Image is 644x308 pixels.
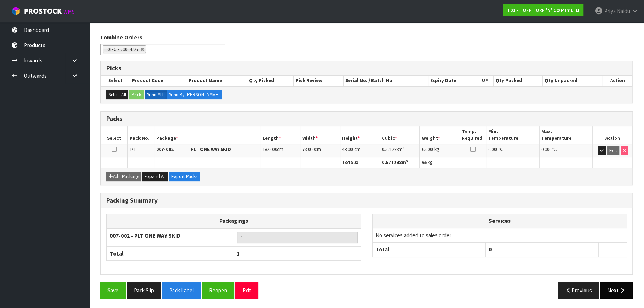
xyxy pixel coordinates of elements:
span: Expand All [145,173,166,180]
button: Exit [235,282,258,298]
span: 0 [489,246,492,253]
button: Pack Label [162,282,201,298]
td: ℃ [486,144,540,157]
th: Temp. Required [460,126,486,144]
td: cm [300,144,340,157]
th: UP [477,76,493,86]
td: kg [420,144,460,157]
span: ProStock [24,6,62,16]
th: Width [300,126,340,144]
label: Scan By [PERSON_NAME] [167,90,222,99]
span: 73.000 [302,146,315,153]
button: Previous [558,282,599,298]
td: cm [340,144,380,157]
th: Qty Unpacked [543,76,602,86]
th: Product Code [130,76,187,86]
button: Save [100,282,126,298]
h3: Packs [106,115,627,122]
span: 43.000 [342,146,354,153]
span: 182.000 [262,146,277,153]
h3: Packing Summary [106,197,627,204]
th: Action [593,126,632,144]
td: ℃ [540,144,593,157]
td: m [380,144,420,157]
span: 1 [237,250,240,257]
button: Select All [106,90,128,99]
th: Pack No. [128,126,154,144]
span: 0.571298 [382,159,402,166]
th: Height [340,126,380,144]
button: Expand All [142,172,168,181]
th: Packagings [107,214,361,228]
th: Pick Review [294,76,344,86]
button: Reopen [202,282,234,298]
th: m³ [380,157,420,168]
button: Pack [129,90,144,99]
th: kg [420,157,460,168]
td: cm [260,144,300,157]
th: Length [260,126,300,144]
th: Serial No. / Batch No. [344,76,428,86]
th: Qty Picked [247,76,294,86]
th: Product Name [187,76,247,86]
th: Weight [420,126,460,144]
th: Min. Temperature [486,126,540,144]
sup: 3 [403,145,405,150]
th: Select [101,76,130,86]
label: Combine Orders [100,33,142,41]
strong: 007-002 - PLT ONE WAY SKID [110,232,180,239]
th: Cubic [380,126,420,144]
strong: 007-002 [156,146,174,153]
span: T01-ORD0004727 [105,46,138,52]
span: Naidu [617,7,630,15]
th: Total [373,243,486,257]
span: 1/1 [129,146,136,153]
img: cube-alt.png [11,6,20,16]
th: Expiry Date [428,76,477,86]
label: Scan ALL [145,90,167,99]
span: 65 [422,159,427,166]
th: Package [154,126,260,144]
th: Action [602,76,632,86]
button: Export Packs [169,172,200,181]
button: Pack Slip [127,282,161,298]
strong: T01 - TUFF TURF 'N' CO PTY LTD [507,7,579,13]
small: WMS [63,8,75,15]
span: 0.000 [541,146,551,153]
th: Services [373,214,627,228]
a: T01 - TUFF TURF 'N' CO PTY LTD [503,4,583,16]
button: Edit [607,146,619,155]
span: Pack [100,28,633,304]
td: No services added to sales order. [373,228,627,242]
span: 0.571298 [382,146,399,153]
span: 0.000 [488,146,498,153]
th: Total [107,246,234,260]
th: Max. Temperature [540,126,593,144]
span: 65.000 [422,146,434,153]
button: Next [600,282,633,298]
span: Priya [604,7,616,15]
strong: PLT ONE WAY SKID [191,146,231,153]
th: Totals: [340,157,380,168]
th: Select [101,126,128,144]
h3: Picks [106,65,627,72]
button: Add Package [106,172,141,181]
th: Qty Packed [493,76,542,86]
